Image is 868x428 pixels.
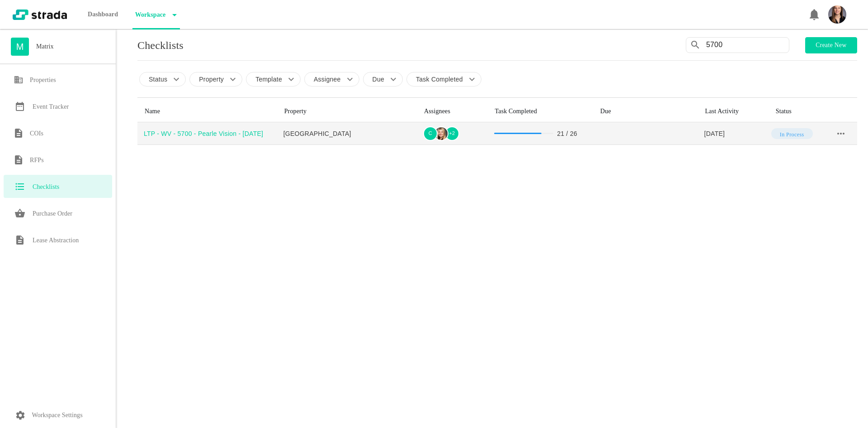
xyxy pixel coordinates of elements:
[145,108,270,115] div: Name
[769,101,826,122] th: Toggle SortBy
[435,127,448,140] img: Maggie Keasling
[11,38,29,56] div: M
[776,108,818,115] div: Status
[283,129,417,138] div: [GEOGRAPHIC_DATA]
[373,75,384,84] p: Due
[417,101,488,122] th: Toggle SortBy
[33,208,72,219] h6: Purchase Order
[600,108,691,115] div: Due
[30,128,43,139] h6: COIs
[826,101,857,122] th: Toggle SortBy
[445,126,459,141] div: + 2
[137,40,184,51] p: Checklists
[33,235,79,246] h6: Lease Abstraction
[423,126,438,141] div: C
[495,108,586,115] div: Task Completed
[33,101,69,112] h6: Event Tracker
[828,5,846,24] img: Headshot_Vertical.jpg
[30,155,44,166] h6: RFPs
[36,41,54,52] h6: Matrix
[132,6,166,24] p: Workspace
[149,75,167,84] p: Status
[32,410,83,421] p: Workspace Settings
[557,129,577,138] div: 21 / 26
[416,75,463,84] p: Task Completed
[144,129,277,138] div: LTP - WV - 5700 - Pearle Vision - [DATE]
[805,37,857,53] button: Create new
[277,101,417,122] th: Toggle SortBy
[698,101,769,122] th: Toggle SortBy
[593,101,698,122] th: Toggle SortBy
[488,101,593,122] th: Toggle SortBy
[199,75,224,84] p: Property
[30,75,56,86] h6: Properties
[771,128,813,139] div: In Process
[704,129,769,138] div: [DATE]
[13,10,67,20] img: strada-logo
[255,75,282,84] p: Template
[705,108,761,115] div: Last Activity
[137,101,277,122] th: Toggle SortBy
[284,108,410,115] div: Property
[424,108,481,115] div: Assignees
[85,5,121,24] p: Dashboard
[33,182,59,192] h6: Checklists
[706,38,789,52] input: Search
[314,75,341,84] p: Assignee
